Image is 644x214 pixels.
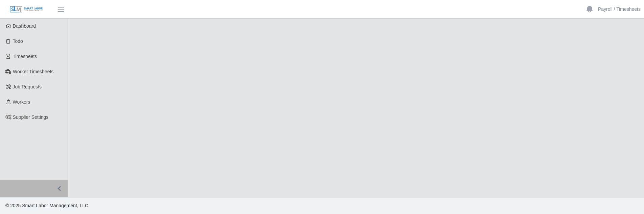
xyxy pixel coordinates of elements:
span: Workers [13,99,30,105]
img: SLM Logo [9,6,43,13]
span: Job Requests [13,84,42,89]
span: Supplier Settings [13,114,49,120]
span: © 2025 Smart Labor Management, LLC [5,203,88,208]
span: Worker Timesheets [13,69,53,74]
span: Todo [13,38,23,44]
span: Timesheets [13,54,37,59]
span: Dashboard [13,23,36,29]
a: Payroll / Timesheets [598,6,641,13]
